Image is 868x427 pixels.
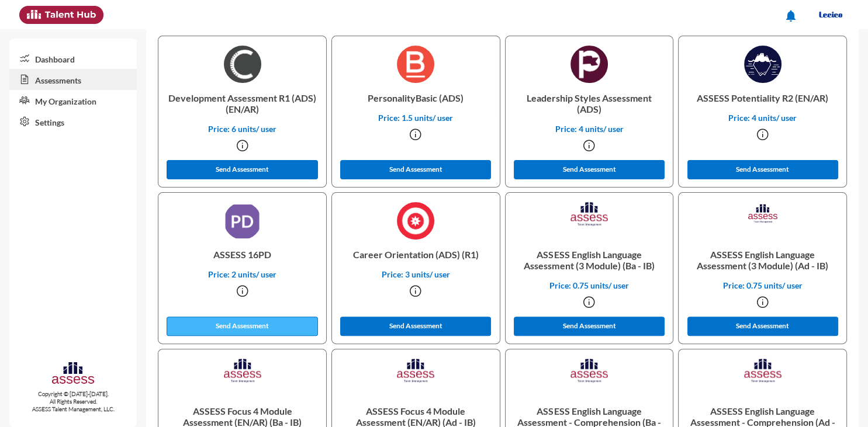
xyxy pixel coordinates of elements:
[687,160,838,179] button: Send Assessment
[9,111,137,132] a: Settings
[687,317,838,336] button: Send Assessment
[9,48,137,69] a: Dashboard
[688,280,837,290] p: Price: 0.75 units/ user
[51,360,95,388] img: assesscompany-logo.png
[168,239,317,269] p: ASSESS 16PD
[341,239,490,269] p: Career Orientation (ADS) (R1)
[340,317,491,336] button: Send Assessment
[341,269,490,279] p: Price: 3 units/ user
[341,83,490,113] p: PersonalityBasic (ADS)
[514,160,665,179] button: Send Assessment
[341,113,490,123] p: Price: 1.5 units/ user
[688,83,837,113] p: ASSESS Potentiality R2 (EN/AR)
[9,390,137,413] p: Copyright © [DATE]-[DATE]. All Rights Reserved. ASSESS Talent Management, LLC.
[514,317,665,336] button: Send Assessment
[168,124,317,134] p: Price: 6 units/ user
[688,113,837,123] p: Price: 4 units/ user
[9,69,137,90] a: Assessments
[515,124,664,134] p: Price: 4 units/ user
[515,83,664,124] p: Leadership Styles Assessment (ADS)
[168,269,317,279] p: Price: 2 units/ user
[340,160,491,179] button: Send Assessment
[688,239,837,280] p: ASSESS English Language Assessment (3 Module) (Ad - IB)
[515,239,664,280] p: ASSESS English Language Assessment (3 Module) (Ba - IB)
[9,90,137,111] a: My Organization
[167,160,317,179] button: Send Assessment
[167,317,317,336] button: Send Assessment
[168,83,317,124] p: Development Assessment R1 (ADS) (EN/AR)
[784,9,798,23] mat-icon: notifications
[515,280,664,290] p: Price: 0.75 units/ user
